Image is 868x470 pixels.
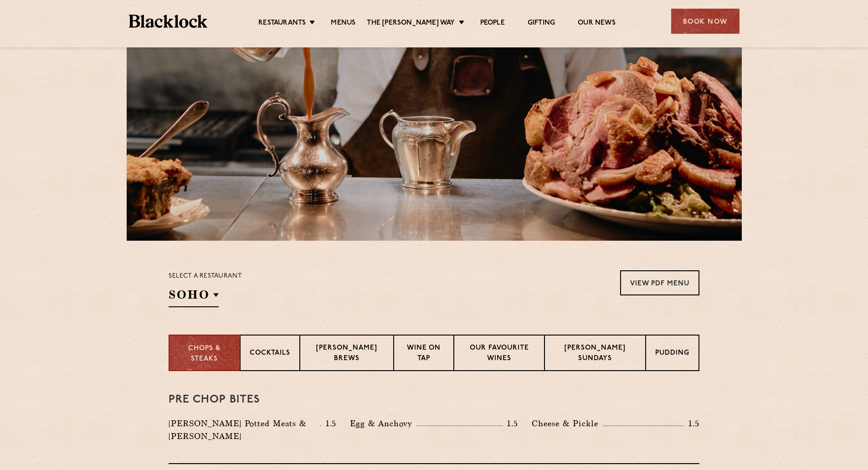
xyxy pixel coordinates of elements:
p: Egg & Anchovy [350,417,416,430]
p: Pudding [655,348,689,360]
a: View PDF Menu [620,270,699,295]
a: Menus [331,19,355,29]
a: Restaurants [258,19,306,29]
p: [PERSON_NAME] Brews [309,343,384,365]
a: The [PERSON_NAME] Way [367,19,455,29]
h3: Pre Chop Bites [169,394,699,406]
a: Gifting [528,19,555,29]
p: [PERSON_NAME] Sundays [554,343,636,365]
p: 1.5 [321,418,337,429]
p: 1.5 [684,418,699,429]
p: Select a restaurant [169,270,242,282]
p: Cocktails [250,348,290,360]
p: Wine on Tap [403,343,444,365]
p: 1.5 [503,418,518,429]
a: Our News [578,19,616,29]
img: BL_Textured_Logo-footer-cropped.svg [129,15,208,28]
div: Book Now [671,9,740,34]
p: Our favourite wines [463,343,535,365]
p: [PERSON_NAME] Potted Meats & [PERSON_NAME] [169,417,320,443]
h2: SOHO [169,287,219,307]
a: People [480,19,505,29]
p: Chops & Steaks [179,344,231,364]
p: Cheese & Pickle [532,417,603,430]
